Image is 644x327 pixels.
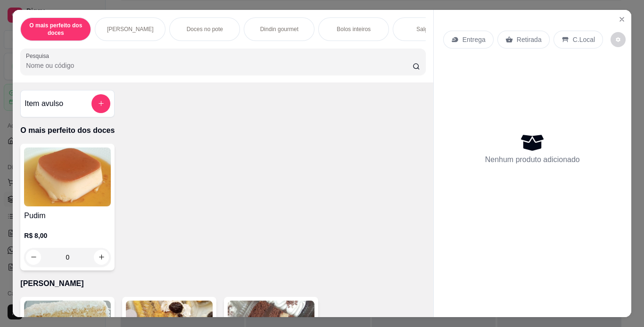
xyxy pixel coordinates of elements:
img: product-image [24,147,111,206]
p: O mais perfeito dos doces [20,125,425,136]
input: Pesquisa [26,61,413,70]
p: Doces no pote [187,25,223,33]
h4: Item avulso [25,98,63,109]
p: [PERSON_NAME] [20,278,425,289]
p: Entrega [462,35,486,44]
label: Pesquisa [26,52,52,60]
p: C.Local [573,35,595,44]
button: Close [614,12,629,27]
p: R$ 8,00 [24,231,111,240]
h4: Pudim [24,210,111,221]
p: Salgados [416,25,440,33]
button: decrease-product-quantity [611,32,626,47]
p: [PERSON_NAME] [107,25,154,33]
button: add-separate-item [91,94,110,113]
button: decrease-product-quantity [26,250,41,265]
p: Retirada [517,35,542,44]
p: Dindin gourmet [260,25,298,33]
p: Bolos inteiros [337,25,371,33]
p: Nenhum produto adicionado [485,154,580,165]
p: O mais perfeito dos doces [28,22,83,37]
button: increase-product-quantity [94,250,109,265]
